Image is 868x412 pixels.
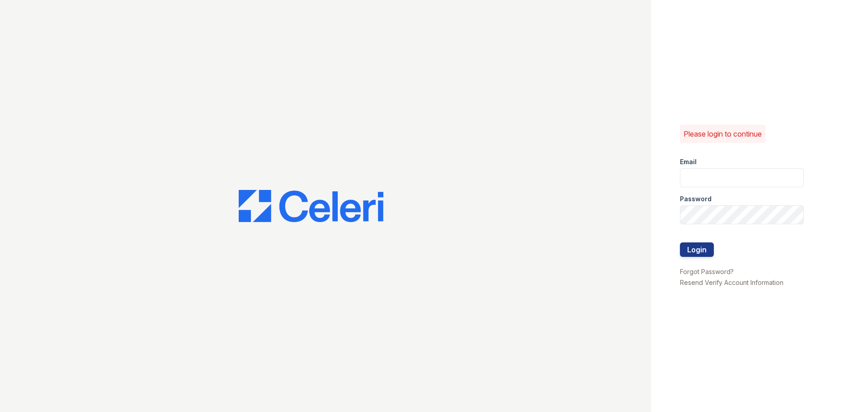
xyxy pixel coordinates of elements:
label: Email [680,157,697,166]
img: CE_Logo_Blue-a8612792a0a2168367f1c8372b55b34899dd931a85d93a1a3d3e32e68fde9ad4.png [239,190,383,223]
label: Password [680,194,712,204]
a: Resend Verify Account Information [680,279,783,286]
p: Please login to continue [684,128,762,139]
button: Login [680,242,714,257]
a: Forgot Password? [680,268,734,275]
